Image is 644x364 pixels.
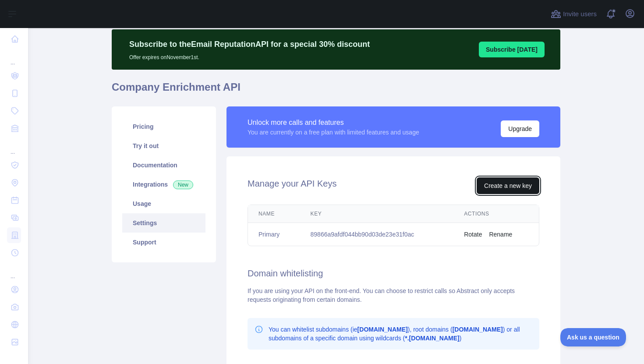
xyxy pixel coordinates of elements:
h2: Manage your API Keys [248,177,336,194]
b: [DOMAIN_NAME] [453,326,503,333]
div: ... [7,138,21,155]
div: ... [7,49,21,66]
a: Usage [122,194,205,213]
b: *.[DOMAIN_NAME] [405,335,459,342]
span: Invite users [563,9,597,19]
a: Settings [122,213,205,233]
a: Integrations New [122,175,205,194]
button: Rotate [464,230,482,239]
button: Upgrade [501,120,539,137]
button: Subscribe [DATE] [479,42,545,57]
p: Offer expires on November 1st. [129,50,370,61]
iframe: Toggle Customer Support [560,328,626,346]
div: ... [7,262,21,280]
h1: Company Enrichment API [112,80,560,101]
th: Name [248,205,300,223]
button: Create a new key [477,177,539,194]
button: Invite users [549,7,598,21]
span: New [173,180,193,189]
td: 89866a9afdf044bb90d03de23e31f0ac [300,223,454,246]
a: Try it out [122,136,205,155]
div: You are currently on a free plan with limited features and usage [248,128,419,137]
h2: Domain whitelisting [248,267,539,279]
th: Actions [453,205,539,223]
th: Key [300,205,454,223]
td: Primary [248,223,300,246]
a: Support [122,233,205,252]
div: Unlock more calls and features [248,117,419,128]
div: If you are using your API on the front-end. You can choose to restrict calls so Abstract only acc... [248,286,539,304]
button: Rename [489,230,512,239]
a: Pricing [122,117,205,136]
p: Subscribe to the Email Reputation API for a special 30 % discount [129,38,370,50]
a: Documentation [122,155,205,175]
p: You can whitelist subdomains (ie ), root domains ( ) or all subdomains of a specific domain using... [269,325,532,343]
b: [DOMAIN_NAME] [357,326,408,333]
